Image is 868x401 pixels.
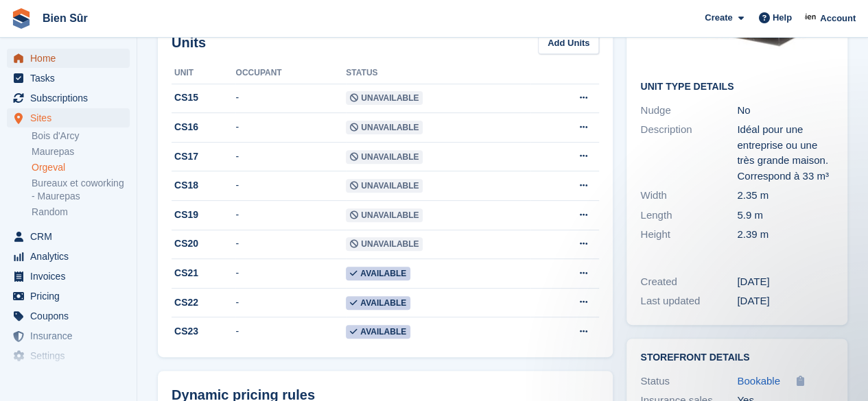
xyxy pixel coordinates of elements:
div: CS15 [172,90,235,105]
span: Available [346,296,410,310]
div: Idéal pour une entreprise ou une très grande maison. Correspond à 33 m³ [737,122,834,184]
div: Height [640,227,737,243]
a: menu [7,287,130,306]
a: menu [7,346,130,365]
a: menu [7,247,130,266]
td: - [235,171,346,201]
a: menu [7,267,130,286]
span: Unavailable [346,237,423,251]
div: CS16 [172,120,235,134]
a: Bois d'Arcy [32,130,130,143]
a: menu [7,69,130,88]
span: CRM [30,227,113,246]
div: No [737,103,834,119]
a: Bureaux et coworking - Maurepas [32,177,130,203]
div: CS17 [172,149,235,164]
span: Insurance [30,326,113,345]
a: menu [7,306,130,326]
span: Pricing [30,287,113,306]
div: 2.39 m [737,227,834,243]
span: Unavailable [346,179,423,193]
div: [DATE] [737,274,834,290]
div: CS19 [172,208,235,222]
td: - [235,259,346,289]
span: Sites [30,108,113,127]
span: Analytics [30,247,113,266]
a: Add Units [538,32,599,54]
h2: Storefront Details [640,352,834,363]
div: Created [640,274,737,290]
td: - [235,113,346,143]
div: [DATE] [737,293,834,309]
td: - [235,201,346,230]
div: Width [640,188,737,204]
span: Unavailable [346,150,423,164]
span: Available [346,267,410,280]
span: Tasks [30,69,113,88]
td: - [235,84,346,113]
h2: Units [172,32,206,53]
a: Random [32,206,130,219]
div: CS20 [172,236,235,251]
div: CS21 [172,266,235,280]
div: Description [640,122,737,184]
td: - [235,317,346,346]
span: Unavailable [346,91,423,105]
div: Nudge [640,103,737,119]
td: - [235,288,346,317]
span: Help [773,11,792,25]
td: - [235,230,346,259]
div: 2.35 m [737,188,834,204]
td: - [235,142,346,171]
a: Orgeval [32,161,130,174]
div: Last updated [640,293,737,309]
span: Invoices [30,267,113,286]
span: Unavailable [346,208,423,222]
th: Occupant [235,62,346,84]
div: CS22 [172,295,235,310]
div: CS23 [172,324,235,339]
div: 5.9 m [737,208,834,223]
a: menu [7,366,130,385]
a: Maurepas [32,145,130,158]
span: Coupons [30,306,113,326]
div: Length [640,208,737,223]
h2: Unit Type details [640,82,834,93]
span: Account [820,12,856,25]
a: menu [7,49,130,68]
span: Settings [30,346,113,365]
span: Unavailable [346,121,423,134]
a: menu [7,88,130,108]
img: Asmaa Habri [804,11,818,25]
span: Capital [30,366,113,385]
span: Bookable [737,375,780,387]
span: Create [705,11,732,25]
img: stora-icon-8386f47178a22dfd0bd8f6a31ec36ba5ce8667c1dd55bd0f319d3a0aa187defe.svg [11,8,32,29]
th: Status [346,62,530,84]
a: Bien Sûr [37,7,93,29]
a: menu [7,227,130,246]
span: Available [346,325,410,339]
a: menu [7,326,130,345]
div: Status [640,374,737,389]
th: Unit [172,62,235,84]
a: menu [7,108,130,127]
span: Home [30,49,113,68]
span: Subscriptions [30,88,113,108]
div: CS18 [172,178,235,193]
a: Bookable [737,374,780,389]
